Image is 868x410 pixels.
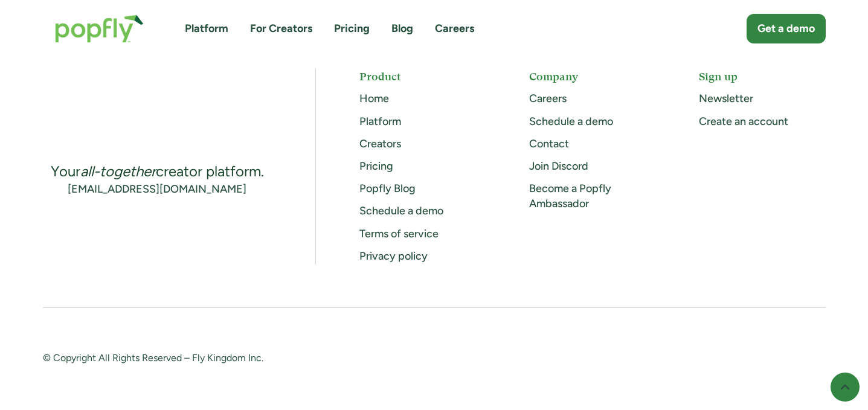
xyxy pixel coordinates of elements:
a: Careers [529,92,567,105]
a: Popfly Blog [359,182,416,195]
div: Get a demo [757,21,815,36]
a: home [43,2,156,55]
a: Platform [185,21,228,36]
div: Your creator platform. [51,162,264,181]
a: Create an account [699,115,788,128]
a: [EMAIL_ADDRESS][DOMAIN_NAME] [68,182,246,197]
a: Creators [359,137,401,150]
a: Platform [359,115,401,128]
a: Home [359,92,389,105]
a: Become a Popfly Ambassador [529,182,611,210]
a: Join Discord [529,159,588,173]
a: Schedule a demo [359,204,443,217]
h5: Product [359,69,486,84]
a: For Creators [250,21,312,36]
a: Terms of service [359,227,439,240]
a: Pricing [359,159,393,173]
a: Get a demo [747,14,826,43]
a: Privacy policy [359,249,428,263]
a: Schedule a demo [529,115,613,128]
h5: Sign up [699,69,825,84]
a: Contact [529,137,569,150]
a: Blog [391,21,413,36]
h5: Company [529,69,655,84]
a: Careers [435,21,474,36]
em: all-together [80,162,156,180]
a: Pricing [334,21,370,36]
div: © Copyright All Rights Reserved – Fly Kingdom Inc. [43,351,413,367]
a: Newsletter [699,92,753,105]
